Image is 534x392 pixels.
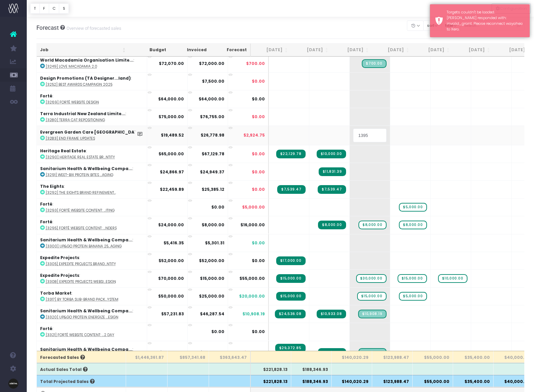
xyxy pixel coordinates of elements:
span: Streamtime Invoice: 3853 – [3305] Expedite Projects Brand Identity [276,256,306,265]
abbr: [3269] Forté Website Design [46,100,99,105]
span: Streamtime Draft Invoice: 3866 – [3320] UP&GO Protein Energize 250mL FOP Artwork [358,310,387,318]
abbr: [3308] Expedite Projects Website Design [46,279,116,284]
strong: $7,500.00 [202,78,224,84]
strong: $52,000.00 [158,258,184,263]
th: Nov 25: activate to sort column ascending [453,44,494,57]
td: : [37,126,147,145]
strong: Forté [40,201,52,207]
button: C [49,3,60,14]
div: Vertical button group [30,3,69,14]
img: images/default_profile_image.png [8,379,18,389]
span: $2,924.75 [243,132,265,138]
strong: World Macadamia Organisation Limite... [40,57,133,63]
span: Streamtime Invoice: 3846 – [3290] Heritage Real Estate Brand Identity [276,150,306,158]
th: Jun 25: activate to sort column ascending [251,44,291,57]
span: $5,000.00 [242,204,265,210]
th: $188,346.93 [291,363,332,375]
strong: $57,231.83 [161,311,184,317]
th: Oct 25: activate to sort column ascending [413,44,453,57]
td: : [37,180,147,198]
span: wayahead Sales Forecast Item [358,221,386,229]
span: wayahead Sales Forecast Item [399,203,427,212]
span: Streamtime Invoice: 3852 – [3308] Expedite Projects Website Design [276,274,306,283]
abbr: [3292] The Eights Brand Refinement [46,190,116,195]
abbr: [3321] Forté Website Content: Showroom Imagery 1/2 Day [46,332,114,337]
button: S [59,3,69,14]
strong: $64,000.00 [199,96,224,102]
th: Job: activate to sort column ascending [37,44,129,57]
span: $0.00 [252,114,265,120]
strong: $8,000.00 [202,222,224,228]
th: $123,988.47 [372,375,413,387]
span: $0.00 [252,78,265,84]
strong: $70,000.00 [158,276,184,281]
strong: $67,129.78 [202,151,224,157]
td: : [37,305,147,323]
abbr: [3290] Heritage Real Estate Brand Identity [46,155,115,160]
span: $700.00 [246,61,265,67]
td: : [37,90,147,108]
th: Total Projected Sales [37,375,126,387]
th: $35,400.00 [453,375,494,387]
td: : [37,216,147,234]
td: : [37,108,147,126]
span: wayahead Sales Forecast Item [399,292,427,301]
td: : [37,54,147,72]
strong: Heritage Real Estate [40,148,86,154]
span: Streamtime Invoice: 3857 – [3322] UP&GO Choc Ice No Added Sugar - 250ml & 12x250mL pack [318,348,346,357]
strong: $76,755.00 [200,114,224,120]
span: wayahead Sales Forecast Item [399,221,427,229]
button: sort [423,20,442,31]
abbr: [3252] Best Awards Campaign 2025 [46,82,112,87]
span: Streamtime Invoice: 3855 – [3320] UP&GO Protein Energize FOP 12x250mL Fridge Packs [317,310,346,318]
span: $0.00 [252,258,265,264]
strong: Expedite Projects [40,255,79,260]
strong: Design Promotions (TA Designer...land) [40,75,131,81]
abbr: [3291] Weet-Bix Protein Bites Packaging [46,172,113,177]
th: $35,400.00 [453,351,494,363]
span: wayahead Sales Forecast Item [356,274,387,283]
th: $40,000.00 [494,375,534,387]
td: : [37,269,147,287]
th: $221,828.13 [251,375,291,387]
span: $10,908.19 [242,311,265,317]
span: Streamtime Draft Invoice: 3869 – [3322] UP&GO Choc Ice No Added Sugar - 250ml & 12x250mL pack [358,348,386,357]
th: Forecast [210,44,251,57]
strong: The Eights [40,183,64,189]
strong: $15,000.00 [200,276,224,281]
span: $0.00 [252,186,265,192]
span: $0.00 [252,151,265,157]
span: wayahead Sales Forecast Item [438,274,467,283]
span: $55,000.00 [239,276,265,282]
button: F [39,3,49,14]
span: $20,000.00 [239,293,265,299]
abbr: [3320] UP&GO Protein Energize FOP Callout Design [46,315,118,320]
abbr: [3295] Forté Website Content: Emotive Product Renders [46,226,117,231]
td: : [37,252,147,269]
th: $140,020.29 [332,375,372,387]
td: : [37,341,147,364]
strong: $42,243.33 [200,349,224,355]
th: $123,988.47 [372,351,413,363]
td: : [37,163,147,180]
th: Aug 25: activate to sort column ascending [332,44,372,57]
strong: $39,642.64 [159,349,184,355]
strong: Sanitarium Health & Wellbeing Compa... [40,237,132,243]
span: Streamtime Invoice: 3847 – [3292] The Eights Brand Refinement [277,185,305,194]
button: Configuration [492,3,531,14]
strong: $5,301.31 [205,240,224,246]
strong: $46,287.54 [200,311,224,317]
strong: $24,866.97 [160,169,184,174]
span: Streamtime Invoice: 3840 – [3320] UP&GO Protein Energize FOP Callout Concepts [275,310,306,318]
strong: $65,000.00 [158,151,184,157]
span: Streamtime Invoice: 3848 – [3317] By Torba Sub-Brand Packaging System [276,292,306,301]
strong: $24,949.37 [200,169,224,174]
span: wayahead Sales Forecast Item [357,292,387,301]
strong: $0.00 [211,329,224,335]
strong: $72,000.00 [199,61,224,66]
th: $1,446,361.87 [126,351,168,363]
span: Streamtime Invoice: 3861 – [3295] Forté Website Content: Emotive Product Renders [318,221,346,229]
td: : [37,323,147,340]
th: $55,000.00 [413,375,453,387]
span: Streamtime Draft Invoice: 3868 – [3249] Love Macadamia 2.0 [362,59,386,68]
